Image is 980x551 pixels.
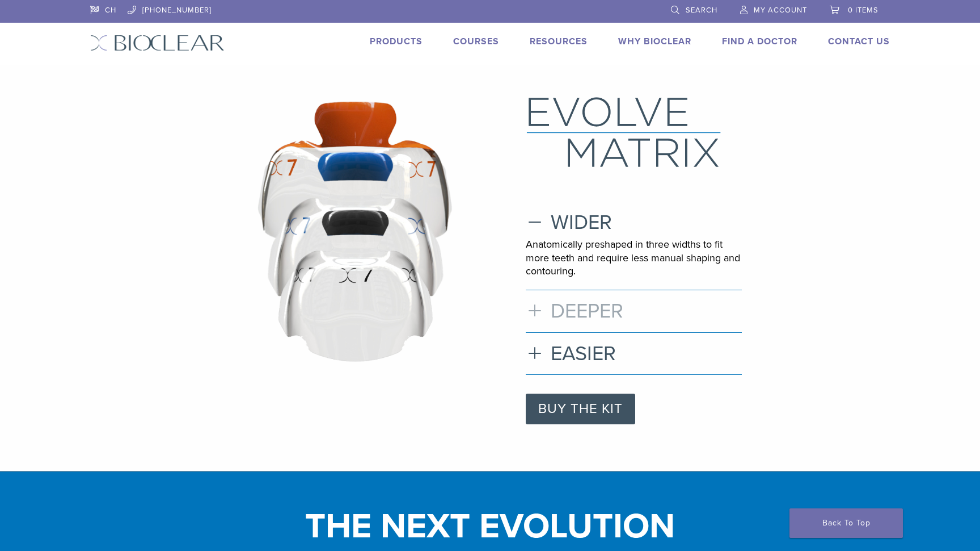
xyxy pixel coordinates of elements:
a: Resources [530,36,588,47]
span: 0 items [848,6,878,15]
h3: EASIER [526,341,742,366]
a: Contact Us [828,36,890,47]
a: Courses [453,36,499,47]
a: Products [370,36,423,47]
a: Find A Doctor [722,36,797,47]
h3: WIDER [526,210,742,235]
h3: DEEPER [526,299,742,323]
span: Search [686,6,717,15]
span: My Account [754,6,807,15]
a: Back To Top [789,508,903,538]
img: Bioclear [90,35,225,51]
p: Anatomically preshaped in three widths to fit more teeth and require less manual shaping and cont... [526,238,742,278]
a: Why Bioclear [618,36,691,47]
a: BUY THE KIT [526,394,635,424]
h1: THE NEXT EVOLUTION [82,513,898,540]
